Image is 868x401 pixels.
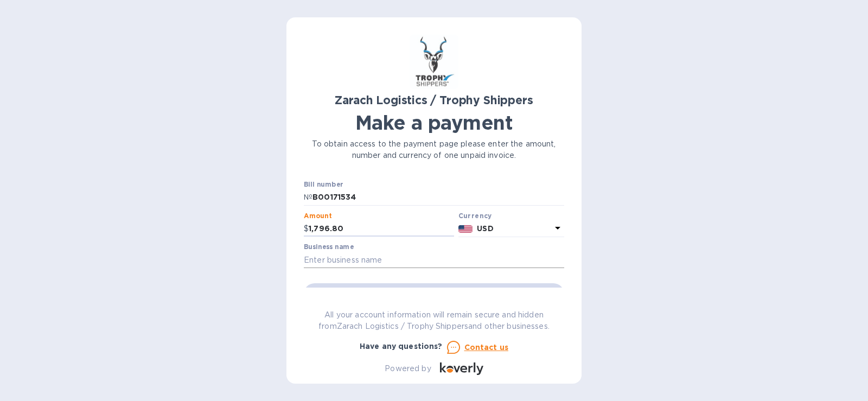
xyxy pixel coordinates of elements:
p: № [304,192,312,203]
label: Amount [304,213,331,219]
b: Have any questions? [360,342,443,351]
u: Contact us [464,343,509,352]
label: Bill number [304,182,343,188]
input: Enter bill number [312,189,564,206]
b: USD [477,224,493,233]
p: All your account information will remain secure and hidden from Zarach Logistics / Trophy Shipper... [304,309,564,332]
p: To obtain access to the payment page please enter the amount, number and currency of one unpaid i... [304,138,564,161]
label: Business name [304,244,354,251]
input: 0.00 [309,221,454,237]
p: Powered by [385,363,431,374]
h1: Make a payment [304,111,564,134]
img: USD [458,225,473,233]
b: Currency [458,212,492,220]
p: $ [304,223,309,234]
b: Zarach Logistics / Trophy Shippers [335,93,533,107]
input: Enter business name [304,252,564,268]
